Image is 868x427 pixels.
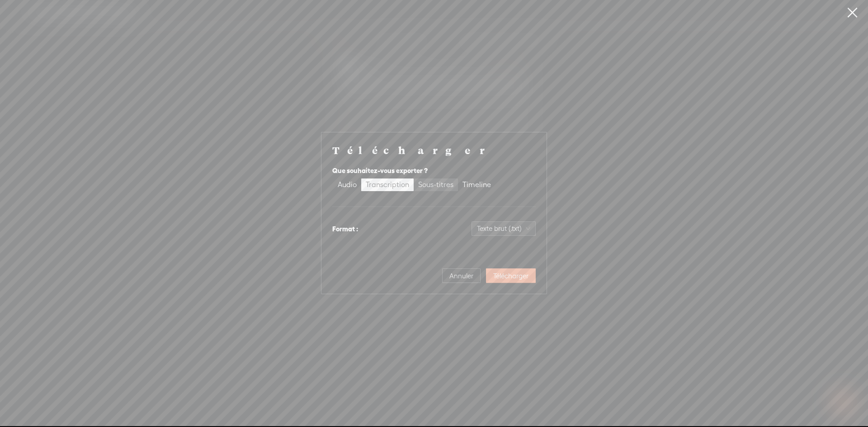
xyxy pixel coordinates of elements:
[449,272,473,281] span: Annuler
[442,268,481,283] button: Annuler
[338,178,357,191] div: Audio
[477,222,530,235] span: Texte brut (.txt)
[332,224,358,235] div: Format :
[462,178,491,191] div: Timeline
[332,165,536,176] div: Que souhaitez-vous exporter ?
[332,178,496,192] div: segmented control
[418,178,453,191] div: Sous-titres
[493,272,528,281] span: Télécharger
[486,268,536,283] button: Télécharger
[332,143,536,157] h4: Télécharger
[366,178,409,191] div: Transcription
